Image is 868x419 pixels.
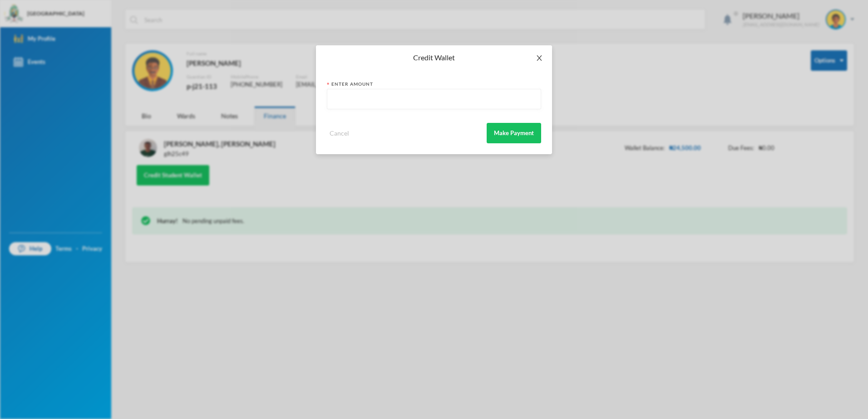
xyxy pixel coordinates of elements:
div: Enter Amount [327,81,541,88]
i: icon: close [536,54,543,62]
button: Cancel [327,128,352,138]
button: Make Payment [487,123,541,143]
button: Close [527,45,552,71]
div: Credit Wallet [327,53,541,63]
